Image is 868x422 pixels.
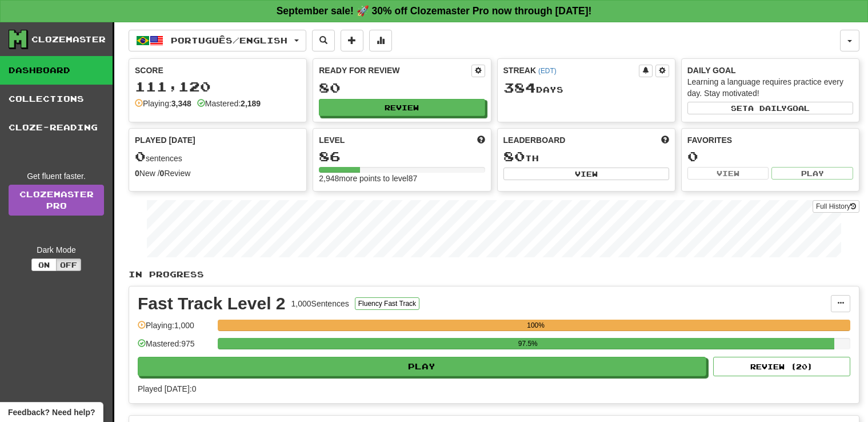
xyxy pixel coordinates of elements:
[135,79,301,94] div: 111,120
[31,34,106,45] div: Clozemaster
[503,79,536,95] span: 384
[9,244,104,256] div: Dark Mode
[503,149,669,164] div: th
[277,5,592,17] strong: September sale! 🚀 30% off Clozemaster Pro now through [DATE]!
[319,173,485,184] div: 2,948 more points to level 87
[687,65,853,76] div: Daily Goal
[135,65,301,76] div: Score
[56,258,81,271] button: Off
[477,134,485,146] span: Score more points to level up
[197,98,261,109] div: Mastered:
[138,384,196,393] span: Played [DATE]: 0
[135,98,191,109] div: Playing:
[319,81,485,95] div: 80
[771,167,853,180] button: Play
[319,65,471,76] div: Ready for Review
[355,297,419,310] button: Fluency Fast Track
[129,30,306,51] button: Português/English
[503,81,669,95] div: Day s
[138,295,286,312] div: Fast Track Level 2
[687,76,853,99] div: Learning a language requires practice every day. Stay motivated!
[503,134,566,146] span: Leaderboard
[291,298,349,309] div: 1,000 Sentences
[319,149,485,164] div: 86
[171,99,191,108] strong: 3,348
[138,338,212,357] div: Mastered: 975
[135,149,301,164] div: sentences
[503,148,525,164] span: 80
[538,67,557,75] a: (EDT)
[129,269,859,280] p: In Progress
[171,35,287,45] span: Português / English
[221,338,834,349] div: 97.5%
[31,258,57,271] button: On
[687,167,769,180] button: View
[369,30,392,51] button: More stats
[138,357,706,376] button: Play
[9,170,104,182] div: Get fluent faster.
[135,134,195,146] span: Played [DATE]
[9,185,104,216] a: ClozemasterPro
[687,134,853,146] div: Favorites
[687,102,853,114] button: Seta dailygoal
[135,168,301,179] div: New / Review
[748,104,787,112] span: a daily
[813,200,859,213] button: Full History
[503,65,639,76] div: Streak
[312,30,335,51] button: Search sentences
[8,407,95,418] span: Open feedback widget
[135,148,146,164] span: 0
[319,134,345,146] span: Level
[138,320,212,339] div: Playing: 1,000
[661,134,669,146] span: This week in points, UTC
[135,169,139,178] strong: 0
[503,168,669,180] button: View
[241,99,261,108] strong: 2,189
[221,320,850,331] div: 100%
[687,149,853,164] div: 0
[341,30,363,51] button: Add sentence to collection
[319,99,485,116] button: Review
[713,357,850,376] button: Review (20)
[160,169,165,178] strong: 0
